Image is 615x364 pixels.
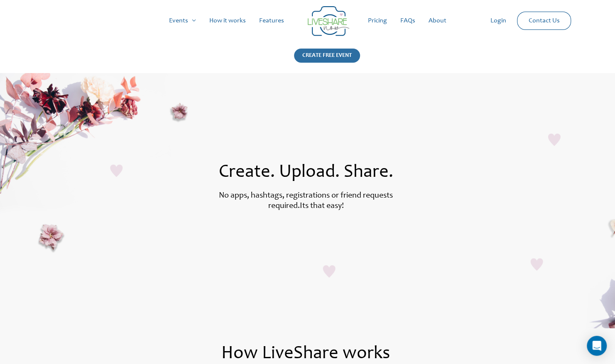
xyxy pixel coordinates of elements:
img: LiveShare logo - Capture & Share Event Memories [308,6,349,36]
span: Create. Upload. Share. [219,164,393,182]
nav: Site Navigation [15,7,600,34]
a: FAQs [394,7,422,34]
a: How it works [203,7,252,34]
a: Features [252,7,291,34]
a: Events [162,7,203,34]
label: No apps, hashtags, registrations or friend requests required. [219,192,393,210]
h1: How LiveShare works [66,345,545,363]
a: CREATE FREE EVENT [294,49,360,73]
a: About [422,7,453,34]
div: Open Intercom Messenger [587,336,607,356]
div: CREATE FREE EVENT [294,49,360,63]
label: Its that easy! [300,202,344,210]
a: Pricing [361,7,394,34]
a: Contact Us [522,12,566,29]
a: Login [483,7,512,34]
